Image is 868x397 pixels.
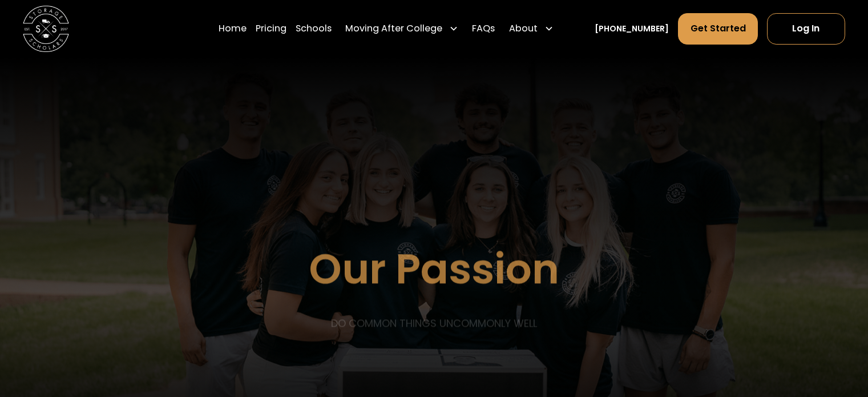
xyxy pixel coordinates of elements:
a: [PHONE_NUMBER] [595,23,669,35]
p: DO COMMON THINGS UNCOMMONLY WELL [331,315,537,331]
a: FAQs [472,13,495,45]
div: About [509,22,538,35]
a: Pricing [256,13,286,45]
a: home [23,6,69,52]
div: About [504,13,558,45]
a: Get Started [678,13,757,44]
div: Moving After College [345,22,442,35]
img: Storage Scholars main logo [23,6,69,52]
h1: Our Passion [309,246,559,292]
div: Moving After College [341,13,463,45]
a: Home [219,13,247,45]
a: Log In [767,13,845,44]
a: Schools [296,13,332,45]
